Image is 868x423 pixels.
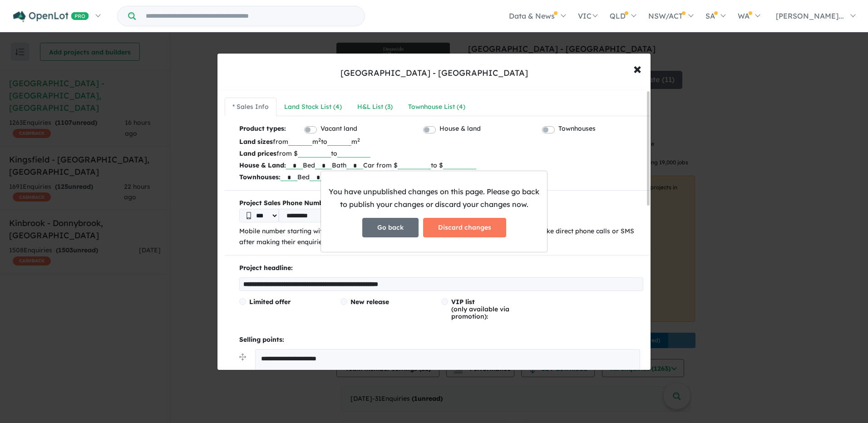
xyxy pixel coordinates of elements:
[328,186,540,210] p: You have unpublished changes on this page. Please go back to publish your changes or discard your...
[423,218,506,237] button: Discard changes
[138,6,363,26] input: Try estate name, suburb, builder or developer
[776,11,844,20] span: [PERSON_NAME]...
[13,11,89,22] img: Openlot PRO Logo White
[362,218,419,237] button: Go back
